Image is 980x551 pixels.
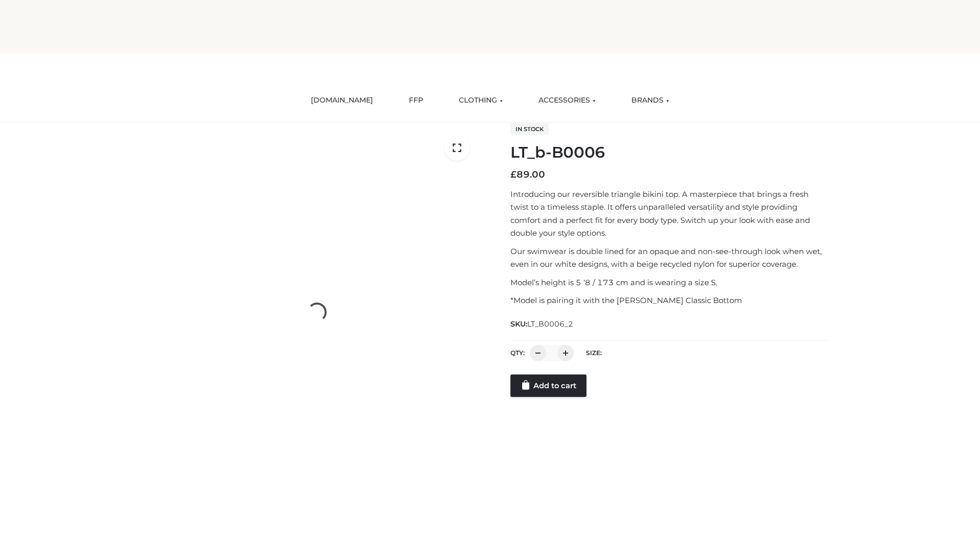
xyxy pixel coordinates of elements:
a: Add to cart [510,374,586,397]
p: Model’s height is 5 ‘8 / 173 cm and is wearing a size S. [510,276,828,289]
a: CLOTHING [451,89,510,112]
span: SKU: [510,318,574,330]
p: *Model is pairing it with the [PERSON_NAME] Classic Bottom [510,294,828,307]
a: [DOMAIN_NAME] [303,89,381,112]
label: QTY: [510,349,525,357]
label: Size: [586,349,602,357]
span: In stock [510,123,549,135]
p: Our swimwear is double lined for an opaque and non-see-through look when wet, even in our white d... [510,245,828,271]
span: £ [510,169,517,180]
h1: LT_b-B0006 [510,143,828,162]
p: Introducing our reversible triangle bikini top. A masterpiece that brings a fresh twist to a time... [510,188,828,240]
bdi: 89.00 [510,169,545,180]
a: FFP [401,89,431,112]
span: LT_B0006_2 [527,319,573,329]
a: BRANDS [624,89,677,112]
a: ACCESSORIES [531,89,603,112]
